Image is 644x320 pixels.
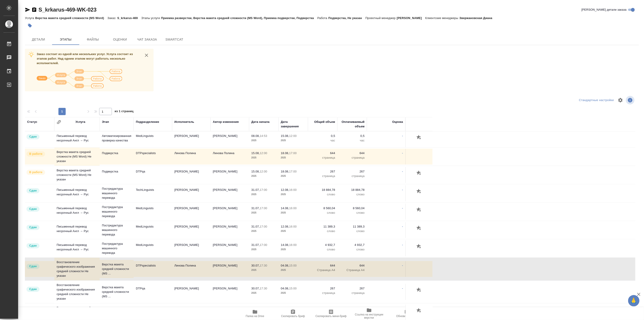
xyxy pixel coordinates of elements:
[29,225,37,230] p: Сдан
[54,258,100,280] td: Восстановление графического изображения средней сложности Не указан
[54,240,100,256] td: Письменный перевод несрочный Англ → Рус
[281,264,289,267] p: 04.08,
[281,170,289,173] p: 18.08,
[251,188,260,192] p: 31.07,
[425,16,459,20] p: Клиентские менеджеры
[317,16,328,20] p: Работа
[172,284,211,300] td: [PERSON_NAME]
[310,247,335,252] p: слово
[402,287,403,290] a: -
[211,149,249,165] td: Линова Полина
[310,151,335,155] p: 644
[251,120,269,124] div: Дата начала
[310,211,335,215] p: слово
[281,247,306,252] p: 2025
[172,185,211,201] td: [PERSON_NAME]
[340,263,365,268] p: 644
[54,204,100,220] td: Письменный перевод несрочный Англ → Рус
[630,296,638,305] span: 🙏
[340,224,365,229] p: 11 389,3
[251,229,276,233] p: 2025
[289,134,297,138] p: 12:00
[29,188,37,193] p: Сдан
[402,134,403,138] a: -
[251,264,260,267] p: 30.07,
[29,243,37,248] p: Сдан
[281,138,306,143] p: 2025
[402,151,403,155] a: -
[289,170,297,173] p: 17:00
[107,16,117,20] p: Заказ:
[289,206,297,210] p: 16:00
[102,134,131,143] p: Автоматизированная проверка качества
[392,120,403,124] div: Оценка
[281,268,306,272] p: 2025
[260,243,267,247] p: 17:00
[402,188,403,192] a: -
[281,291,306,295] p: 2025
[54,281,100,303] td: Восстановление графического изображения средней сложности Не указан
[340,243,365,247] p: 4 932,7
[82,37,104,42] span: Файлы
[365,16,397,20] p: Проектный менеджер
[37,52,133,65] span: Заказ состоит из одной или нескольких услуг. Услуга состоит из этапов работ. Над одним этапом мог...
[260,287,267,290] p: 17:30
[27,120,37,124] div: Статус
[115,109,134,115] span: из 1 страниц
[340,155,365,160] p: страница
[54,185,100,201] td: Письменный перевод несрочный Англ → Рус
[134,261,172,277] td: DTPspecialists
[415,243,423,250] button: Добавить оценку
[340,174,365,178] p: страница
[310,138,335,143] p: час
[340,188,365,192] p: 18 884,78
[172,204,211,220] td: [PERSON_NAME]
[136,120,159,124] div: Подразделение
[55,37,77,42] span: Этапы
[251,138,276,143] p: 2025
[281,225,289,228] p: 12.08,
[274,307,312,320] button: Скопировать бриф
[172,240,211,256] td: [PERSON_NAME]
[102,151,131,155] p: Подверстка
[310,268,335,272] p: Страница А4
[281,120,306,129] div: Дата завершения
[340,151,365,155] p: 644
[102,242,131,255] p: Постредактура машинного перевода
[211,167,249,183] td: [PERSON_NAME]
[102,307,131,311] p: Подверстка
[310,286,335,291] p: 267
[415,206,423,214] button: Добавить оценку
[25,16,35,20] p: Услуга
[54,166,100,184] td: Верстка макета средней сложности (MS Word) Не указан
[415,307,423,315] button: Добавить оценку
[415,169,423,177] button: Добавить оценку
[281,243,289,247] p: 14.08,
[289,225,297,228] p: 16:00
[281,151,289,155] p: 18.08,
[310,224,335,229] p: 11 389,3
[281,206,289,210] p: 14.08,
[402,264,403,267] a: -
[310,174,335,178] p: страница
[402,225,403,228] a: -
[289,287,297,290] p: 15:00
[310,263,335,268] p: 644
[340,134,365,138] p: 0,5
[310,188,335,192] p: 18 884,78
[260,134,267,138] p: 14:53
[260,206,267,210] p: 17:00
[172,167,211,183] td: [PERSON_NAME]
[35,16,107,20] p: Верстка макета средней сложности (MS Word)
[626,96,635,104] span: Посмотреть информацию
[134,204,172,220] td: MedLinguists
[353,313,385,319] span: Ссылка на инструкции верстки
[29,264,37,269] p: Сдан
[340,169,365,174] p: 267
[459,16,496,20] p: Звержановская Диана
[340,286,365,291] p: 267
[54,222,100,238] td: Письменный перевод несрочный Англ → Рус
[29,152,42,156] p: В работе
[415,224,423,232] button: Добавить оценку
[251,268,276,272] p: 2025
